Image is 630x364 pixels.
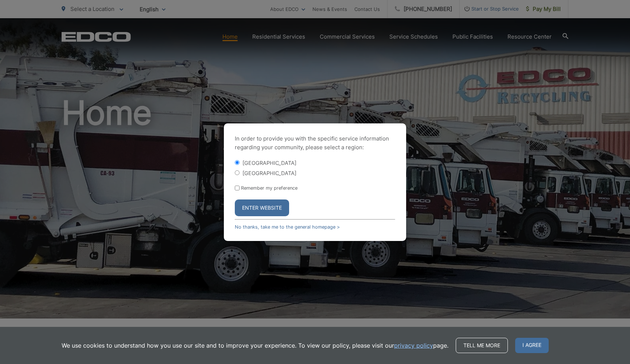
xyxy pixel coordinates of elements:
button: Enter Website [235,199,289,216]
label: [GEOGRAPHIC_DATA] [242,160,296,166]
label: Remember my preference [241,185,297,191]
a: Tell me more [456,338,508,353]
label: [GEOGRAPHIC_DATA] [242,170,296,176]
span: I agree [515,338,549,353]
p: We use cookies to understand how you use our site and to improve your experience. To view our pol... [62,341,448,350]
p: In order to provide you with the specific service information regarding your community, please se... [235,134,395,152]
a: privacy policy [394,341,433,350]
a: No thanks, take me to the general homepage > [235,224,340,230]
